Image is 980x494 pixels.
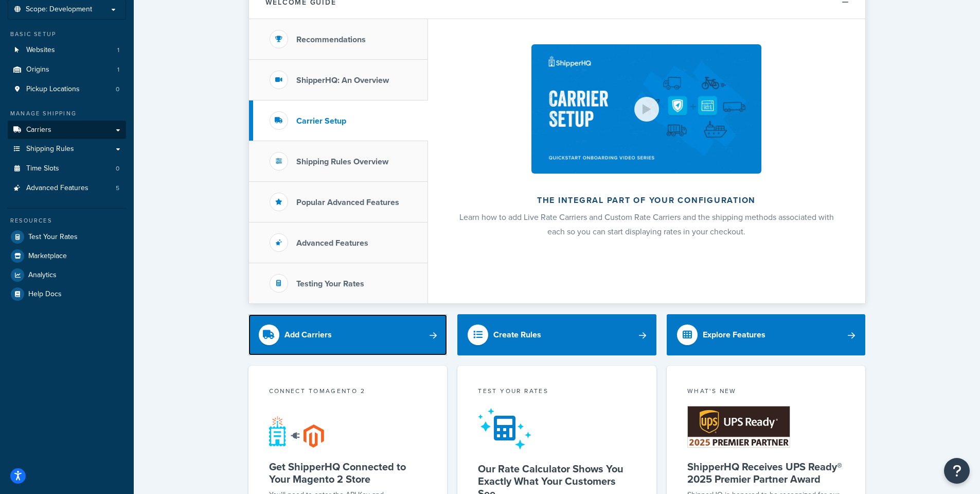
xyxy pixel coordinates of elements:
a: Carriers [8,121,126,140]
img: connect-shq-magento-24cdf84b.svg [269,416,324,448]
li: Time Slots [8,159,126,178]
a: Add Carriers [248,314,448,355]
span: 0 [116,164,119,173]
div: Explore Features [703,328,765,342]
span: Pickup Locations [26,85,80,94]
h3: Carrier Setup [296,116,346,126]
h3: Recommendations [296,35,366,44]
span: Origins [26,65,49,74]
div: Test your rates [478,386,636,398]
span: Marketplace [28,252,67,261]
span: 0 [116,85,119,94]
div: Resources [8,216,126,225]
span: 1 [117,65,119,74]
a: Help Docs [8,285,126,303]
span: Time Slots [26,164,59,173]
h3: ShipperHQ: An Overview [296,76,389,85]
li: Pickup Locations [8,80,126,99]
h3: Advanced Features [296,239,368,248]
li: Origins [8,60,126,79]
a: Marketplace [8,247,126,265]
span: 1 [117,46,119,55]
div: Manage Shipping [8,109,126,118]
button: Open Resource Center [944,458,970,484]
span: Learn how to add Live Rate Carriers and Custom Rate Carriers and the shipping methods associated ... [459,211,834,237]
a: Explore Features [667,314,866,355]
h5: ShipperHQ Receives UPS Ready® 2025 Premier Partner Award [687,461,845,485]
h2: The integral part of your configuration [455,196,838,205]
a: Advanced Features5 [8,179,126,198]
div: Create Rules [493,328,541,342]
a: Time Slots0 [8,159,126,178]
div: Connect to Magento 2 [269,386,427,398]
a: Websites1 [8,41,126,60]
h3: Popular Advanced Features [296,198,399,207]
div: Add Carriers [284,328,332,342]
li: Advanced Features [8,179,126,198]
div: Basic Setup [8,30,126,39]
img: The integral part of your configuration [531,44,761,174]
a: Origins1 [8,60,126,79]
a: Pickup Locations0 [8,80,126,99]
a: Shipping Rules [8,140,126,159]
span: Test Your Rates [28,233,78,242]
span: Help Docs [28,290,62,299]
span: Shipping Rules [26,145,74,154]
h5: Get ShipperHQ Connected to Your Magento 2 Store [269,461,427,485]
li: Websites [8,41,126,60]
span: Carriers [26,126,51,134]
span: Scope: Development [26,5,92,14]
span: Advanced Features [26,184,88,193]
a: Create Rules [457,314,656,355]
h3: Testing Your Rates [296,279,364,288]
span: Websites [26,46,55,55]
span: Analytics [28,271,57,280]
h3: Shipping Rules Overview [296,157,388,166]
a: Analytics [8,266,126,284]
a: Test Your Rates [8,228,126,246]
div: What's New [687,386,845,398]
span: 5 [116,184,119,193]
